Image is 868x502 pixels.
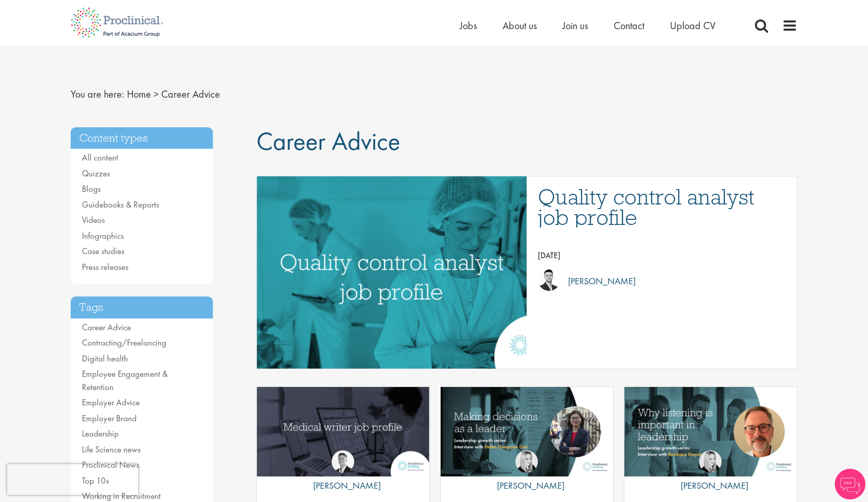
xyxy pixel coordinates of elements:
a: Career Advice [82,322,131,333]
span: > [154,87,159,101]
a: Link to a post [257,176,527,369]
img: Joshua Godden [538,268,560,291]
a: George Watson [PERSON_NAME] [306,450,381,498]
a: Employer Advice [82,397,140,408]
a: Employee Engagement & Retention [82,368,168,393]
a: Naima Morys [PERSON_NAME] [673,450,748,498]
a: About us [503,19,537,32]
a: Link to a post [624,387,797,477]
a: Videos [82,214,105,225]
a: Jobs [460,19,477,32]
a: Guidebooks & Reports [82,199,159,210]
span: You are here: [71,87,124,101]
h3: Tags [71,296,213,318]
a: Employer Brand [82,413,137,424]
a: Contact [614,19,644,32]
a: Quality control analyst job profile [538,187,787,227]
p: [PERSON_NAME] [489,478,565,493]
a: Life Science news [82,444,141,455]
a: Blogs [82,183,101,194]
a: Quizzes [82,168,110,179]
a: Contracting/Freelancing [82,337,166,348]
a: Press releases [82,261,128,272]
img: Naima Morys [699,450,722,473]
a: Working in Recruitment [82,490,161,501]
a: Infographics [82,230,124,241]
p: [PERSON_NAME] [306,478,381,493]
a: Join us [562,19,588,32]
img: Decisions in leadership with Helen Yuanyuan Cao [441,387,613,476]
img: Chatbot [835,469,865,499]
span: Career Advice [256,125,400,157]
a: Proclinical News [82,459,139,470]
h3: Content types [71,127,213,149]
iframe: reCAPTCHA [7,464,138,495]
img: George Watson [332,450,354,473]
a: Naima Morys [PERSON_NAME] [489,450,565,498]
a: Joshua Godden [PERSON_NAME] [538,268,787,294]
img: Medical writer job profile [257,387,429,476]
img: Naima Morys [515,450,538,473]
p: [PERSON_NAME] [560,273,636,289]
a: All content [82,152,118,163]
a: Link to a post [257,387,429,477]
p: [DATE] [538,248,787,263]
a: Case studies [82,245,124,257]
img: quality control analyst job profile [207,176,577,369]
img: Why listening is important in leadership | Reinhard Kleyna [624,387,797,476]
a: Link to a post [441,387,613,477]
p: [PERSON_NAME] [673,478,748,493]
span: Career Advice [161,87,220,101]
a: Digital health [82,353,128,364]
a: Upload CV [670,19,715,32]
a: breadcrumb link [127,87,151,101]
a: Leadership [82,428,119,439]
